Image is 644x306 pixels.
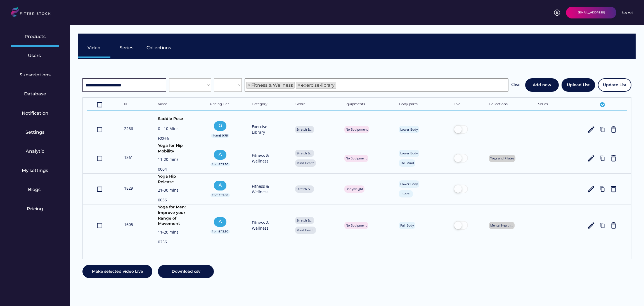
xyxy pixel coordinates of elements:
[252,183,274,194] div: Fitness & Wellness
[295,102,323,107] div: Genre
[490,156,514,160] div: Yoga and Pilates
[96,185,103,192] text: crop_din
[219,163,228,166] div: £ 12.50
[587,125,595,134] button: edit
[297,127,312,131] div: Stretch &...
[158,197,189,204] div: 0036
[598,78,631,92] button: Update List
[28,53,42,59] div: Users
[538,102,566,107] div: Series
[587,154,595,163] button: edit
[26,148,44,154] div: Analytic
[124,155,137,160] div: 1861
[399,102,433,107] div: Body parts
[20,72,51,78] div: Subscriptions
[158,204,189,226] div: Yoga for Men: Improve your Range of Movement
[158,174,189,185] div: Yoga Hip Release
[587,221,595,230] button: edit
[297,151,312,155] div: Stretch &...
[297,187,312,191] div: Stretch &...
[246,82,295,89] li: Fitness & Wellness
[215,218,225,225] div: A
[297,228,314,232] div: Mind Health
[297,161,314,165] div: Mind Health
[87,45,101,51] div: Video
[158,187,189,194] div: 21-30 mins
[96,154,103,163] button: crop_din
[219,134,228,138] div: £ 0.75
[489,102,517,107] div: Collections
[400,223,414,227] div: Full Body
[400,182,418,186] div: Lower Body
[22,110,48,116] div: Notification
[158,136,189,143] div: F2266
[252,153,274,164] div: Fitness & Wellness
[96,101,103,108] text: crop_din
[25,34,46,40] div: Products
[22,168,48,174] div: My settings
[578,11,605,15] div: [EMAIL_ADDRESS]
[96,126,103,133] text: crop_din
[296,82,336,89] li: exercise-library
[622,11,633,15] div: Log out
[609,221,618,230] button: delete_outline
[554,9,560,16] img: profile-circle.svg
[124,185,137,191] div: 1829
[158,265,214,278] button: Download csv
[96,185,103,193] button: crop_din
[96,125,103,134] button: crop_din
[219,193,228,197] div: £ 12.50
[248,83,251,88] span: ×
[212,163,219,166] div: from
[158,229,189,236] div: 11-20 mins
[158,116,189,123] div: Saddle Pose
[124,102,137,107] div: N
[215,182,225,188] div: A
[400,192,411,196] div: Core
[511,82,521,89] div: Clear
[96,221,103,230] button: crop_din
[252,102,274,107] div: Category
[158,166,189,173] div: 0004
[297,218,312,222] div: Stretch &...
[252,124,274,135] div: Exercise Library
[210,102,231,107] div: Pricing Tier
[124,126,137,131] div: 2266
[346,156,367,160] div: No Equipment
[146,45,171,51] div: Collections
[400,127,418,131] div: Lower Body
[158,143,189,154] div: Yoga for Hip Mobility
[454,102,468,107] div: Live
[346,223,367,227] div: No Equipment
[525,78,559,92] button: Add new
[25,129,44,135] div: Settings
[212,230,219,234] div: from
[96,222,103,229] text: crop_din
[11,7,55,18] img: LOGO.svg
[28,187,42,193] div: Blogs
[158,157,189,164] div: 11-20 mins
[346,127,368,131] div: No Equiptment
[158,102,189,107] div: Video
[621,284,638,300] iframe: chat widget
[298,83,300,88] span: ×
[252,220,274,231] div: Fitness & Wellness
[562,78,595,92] button: Upload List
[609,185,618,193] button: delete_outline
[219,230,228,234] div: £ 12.50
[215,151,225,157] div: A
[609,154,618,163] button: delete_outline
[120,45,134,51] div: Series
[346,187,363,191] div: Bodyweight
[400,151,418,155] div: Lower Body
[96,100,103,109] button: crop_din
[158,239,189,246] div: 0256
[27,206,43,212] div: Pricing
[215,123,225,129] div: G
[609,125,618,134] button: delete_outline
[82,265,152,278] button: Make selected video Live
